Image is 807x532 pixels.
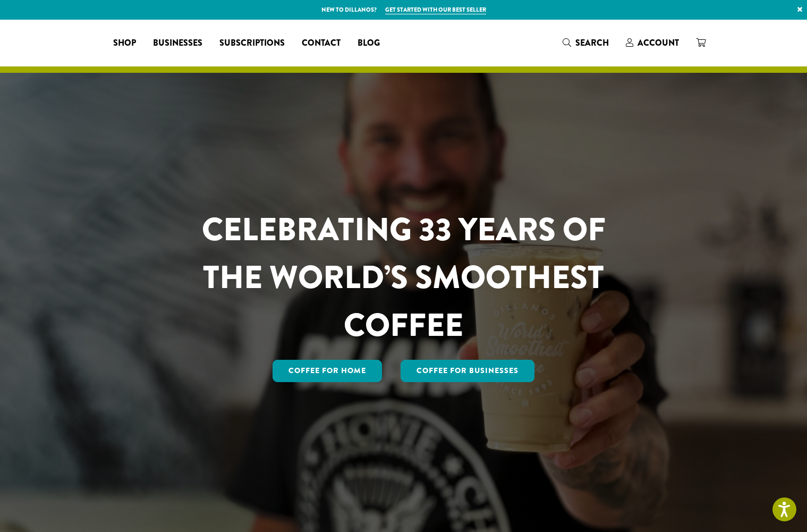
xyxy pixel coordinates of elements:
[554,34,617,52] a: Search
[638,37,679,49] span: Account
[113,37,136,50] span: Shop
[273,360,382,382] a: Coffee for Home
[171,206,637,349] h1: CELEBRATING 33 YEARS OF THE WORLD’S SMOOTHEST COFFEE
[401,360,534,382] a: Coffee For Businesses
[153,37,202,50] span: Businesses
[575,37,609,49] span: Search
[105,35,145,52] a: Shop
[358,37,380,50] span: Blog
[302,37,341,50] span: Contact
[385,5,486,14] a: Get started with our best seller
[219,37,285,50] span: Subscriptions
